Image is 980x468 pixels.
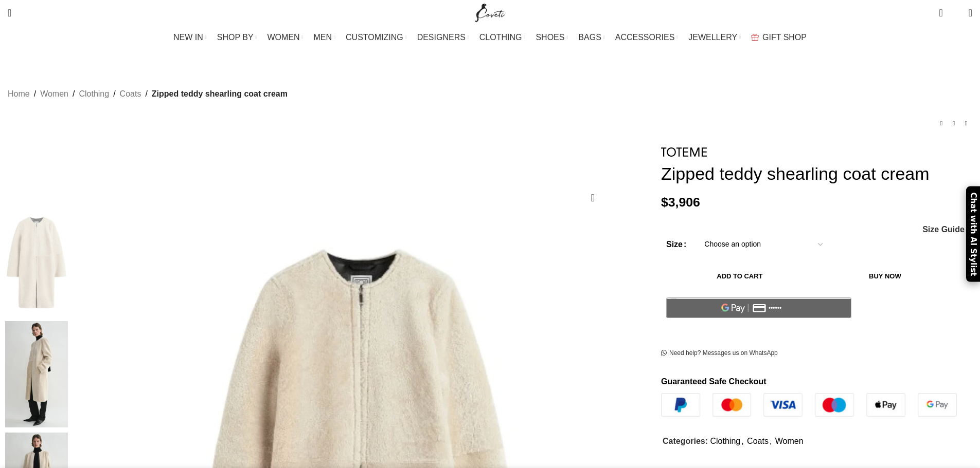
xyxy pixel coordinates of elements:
img: Zipped teddy shearling coat cream [5,209,68,316]
a: DESIGNERS [417,27,469,48]
a: CLOTHING [479,27,526,48]
a: ACCESSORIES [615,27,679,48]
img: guaranteed-safe-checkout-bordered.j [661,393,957,417]
a: NEW IN [173,27,207,48]
div: Main navigation [3,27,977,48]
a: Clothing [710,437,740,445]
span: 0 [940,5,948,13]
span: ACCESSORIES [615,32,675,42]
img: Toteme [661,147,707,157]
iframe: Secure payment input frame [664,324,853,325]
span: SHOES [536,32,564,42]
text: •••••• [769,305,782,312]
label: Size [666,238,686,251]
strong: Guaranteed Safe Checkout [661,377,767,386]
a: Women [40,87,68,101]
span: CUSTOMIZING [346,32,403,42]
h1: Zipped teddy shearling coat cream [661,163,972,184]
span: , [741,435,743,448]
span: , [770,435,772,448]
button: Add to cart [666,266,813,287]
a: JEWELLERY [688,27,741,48]
a: MEN [314,27,335,48]
span: WOMEN [268,32,300,42]
span: NEW IN [173,32,203,42]
span: 0 [953,10,960,18]
span: JEWELLERY [688,32,737,42]
a: Size Guide [922,226,965,234]
bdi: 3,906 [661,195,700,209]
a: Search [3,3,16,23]
a: Coats [747,437,769,445]
a: Need help? Messages us on WhatsApp [661,349,778,358]
span: Size Guide [922,226,965,234]
span: DESIGNERS [417,32,466,42]
a: Coats [120,87,141,101]
a: Site logo [473,8,507,16]
span: Categories: [663,437,708,445]
span: $ [661,195,668,209]
a: Home [8,87,30,101]
a: CUSTOMIZING [346,27,407,48]
a: Previous product [935,117,948,129]
a: Clothing [79,87,109,101]
a: BAGS [578,27,604,48]
a: WOMEN [268,27,304,48]
button: Pay with GPay [666,297,851,318]
span: CLOTHING [479,32,522,42]
a: Women [775,437,804,445]
span: Zipped teddy shearling coat cream [152,87,288,101]
a: SHOES [536,27,568,48]
div: My Wishlist [951,3,961,23]
nav: Breadcrumb [8,87,288,101]
a: Next product [960,117,972,129]
span: MEN [314,32,332,42]
a: 0 [934,3,948,23]
img: Toteme dress [5,321,68,428]
a: SHOP BY [217,27,257,48]
a: GIFT SHOP [751,27,807,48]
span: SHOP BY [217,32,254,42]
span: GIFT SHOP [762,32,807,42]
img: GiftBag [751,34,759,41]
button: Buy now [818,266,952,287]
span: BAGS [578,32,601,42]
